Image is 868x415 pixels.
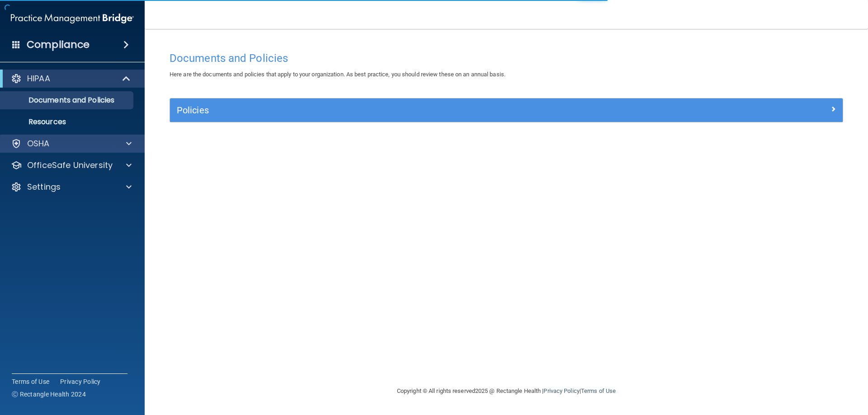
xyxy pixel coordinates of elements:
p: Documents and Policies [6,96,129,105]
p: Resources [6,117,129,126]
h4: Documents and Policies [170,52,843,64]
a: Policies [177,103,836,117]
a: Privacy Policy [60,377,101,386]
div: Copyright © All rights reserved 2025 @ Rectangle Health | | [341,377,671,406]
a: Terms of Use [12,377,49,386]
span: Ⓒ Rectangle Health 2024 [12,390,86,399]
a: HIPAA [11,73,131,84]
p: OfficeSafe University [27,160,113,171]
a: Settings [11,182,132,192]
a: Terms of Use [581,387,616,394]
a: OSHA [11,138,132,149]
span: Here are the documents and policies that apply to your organization. As best practice, you should... [170,71,505,78]
p: OSHA [27,138,50,149]
p: Settings [27,182,61,192]
p: HIPAA [27,73,50,84]
iframe: Drift Widget Chat Controller [712,351,857,387]
h4: Compliance [27,38,90,51]
img: PMB logo [11,9,134,28]
h5: Policies [177,105,668,115]
a: OfficeSafe University [11,160,132,171]
a: Privacy Policy [543,387,579,394]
